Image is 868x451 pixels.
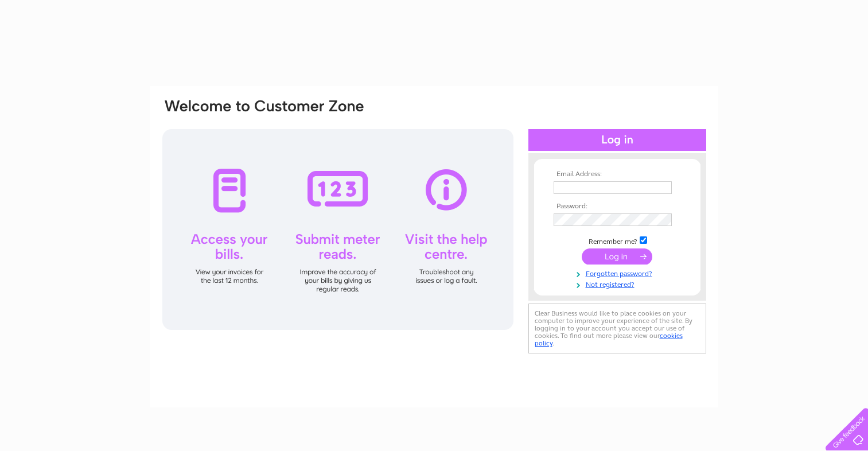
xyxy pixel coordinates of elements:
a: cookies policy [535,332,683,347]
th: Email Address: [551,170,684,178]
a: Forgotten password? [554,267,684,278]
input: Submit [582,248,652,265]
th: Password: [551,203,684,211]
div: Clear Business would like to place cookies on your computer to improve your experience of the sit... [528,304,706,353]
td: Remember me? [551,235,684,246]
a: Not registered? [554,278,684,289]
